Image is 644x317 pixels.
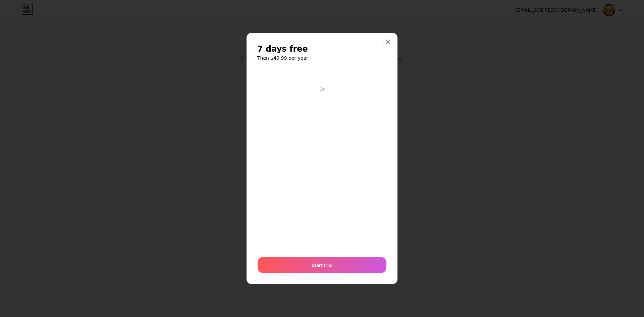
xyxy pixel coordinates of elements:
div: Or [318,87,326,92]
iframe: Bank search results [256,167,388,169]
iframe: Secure payment input frame [256,93,388,251]
h6: Then $49.99 per year [257,55,387,61]
iframe: Secure payment button frame [258,68,386,85]
span: 7 days free [257,44,308,54]
span: Start trial [312,262,333,269]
